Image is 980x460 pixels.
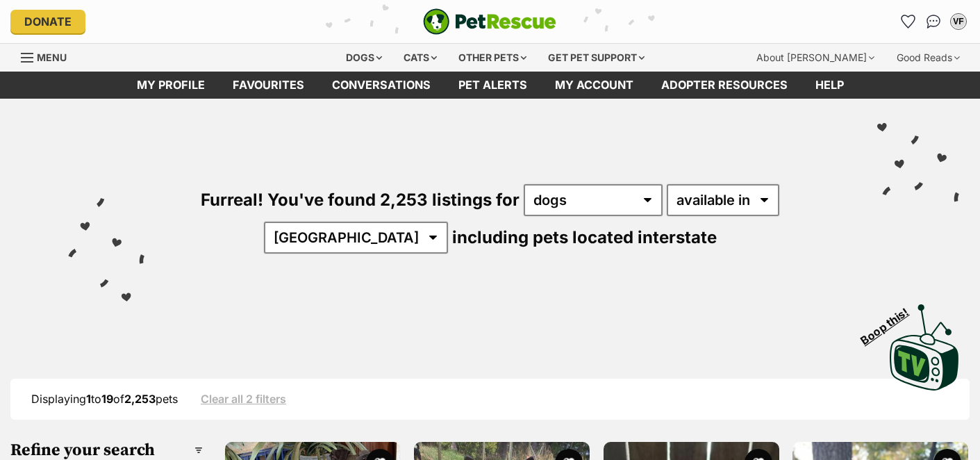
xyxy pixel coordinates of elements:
div: Good Reads [887,44,970,72]
div: VF [952,15,965,28]
img: chat-41dd97257d64d25036548639549fe6c8038ab92f7586957e7f3b1b290dea8141.svg [927,15,941,28]
a: My account [541,72,647,99]
span: Displaying to of pets [31,392,178,406]
a: Conversations [922,10,945,33]
a: Favourites [897,10,920,33]
div: Cats [394,44,447,72]
span: Furreal! You've found 2,253 listings for [201,190,520,210]
div: Dogs [336,44,392,72]
strong: 19 [101,392,113,406]
strong: 2,253 [124,392,156,406]
div: Get pet support [538,44,654,72]
ul: Account quick links [897,10,970,33]
img: logo-e224e6f780fb5917bec1dbf3a21bbac754714ae5b6737aabdf751b685950b380.svg [423,8,556,35]
a: conversations [318,72,445,99]
a: Adopter resources [647,72,802,99]
img: PetRescue TV logo [890,304,959,391]
a: My profile [123,72,219,99]
a: Help [802,72,858,99]
a: Pet alerts [445,72,541,99]
span: including pets located interstate [452,227,717,247]
a: PetRescue [423,8,556,35]
strong: 1 [86,392,91,406]
span: Boop this! [858,297,922,347]
button: My account [947,10,970,33]
h3: Refine your search [10,441,203,460]
div: Other pets [449,44,536,72]
a: Boop this! [890,292,959,393]
span: Menu [37,51,67,63]
a: Clear all 2 filters [201,393,286,405]
a: Donate [10,10,85,33]
div: About [PERSON_NAME] [747,44,884,72]
a: Menu [21,44,76,69]
a: Favourites [219,72,318,99]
